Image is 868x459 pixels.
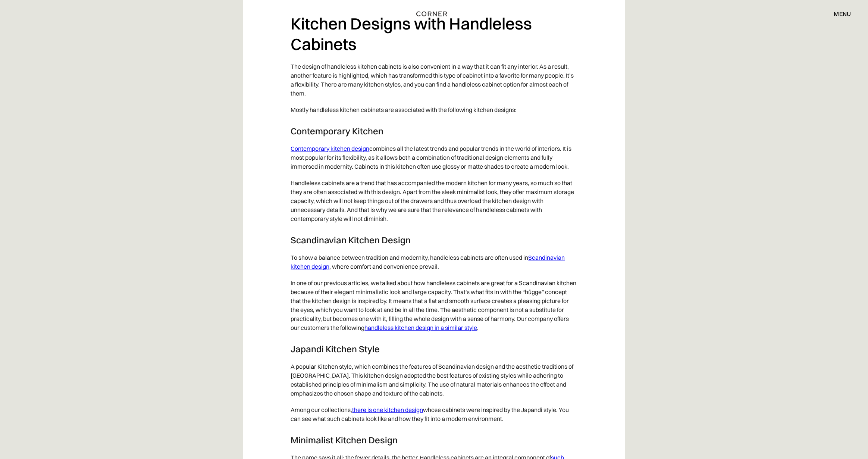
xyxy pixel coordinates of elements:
a: Scandinavian kitchen design [291,254,565,270]
h3: Scandinavian Kitchen Design [291,234,577,246]
p: In one of our previous articles, we talked about how handleless cabinets are great for a Scandina... [291,275,577,336]
h3: Contemporary Kitchen [291,125,577,137]
div: menu [834,11,851,17]
p: Among our collections, whose cabinets were inspired by the Japandi style. You can see what such c... [291,402,577,427]
a: home [399,9,469,19]
p: A popular Kitchen style, which combines the features of Scandinavian design and the aesthetic tra... [291,358,577,402]
a: Contemporary kitchen design [291,145,370,152]
h3: Minimalist Kitchen Design [291,434,577,446]
p: The design of handleless kitchen cabinets is also convenient in a way that it can fit any interio... [291,58,577,102]
p: Mostly handleless kitchen cabinets are associated with the following kitchen designs: [291,102,577,118]
h2: Kitchen Designs with Handleless Cabinets [291,13,577,54]
h3: Japandi Kitchen Style [291,343,577,355]
p: Handleless cabinets are a trend that has accompanied the modern kitchen for many years, so much s... [291,175,577,227]
div: menu [827,7,851,20]
a: there is one kitchen design [352,406,423,413]
p: combines all the latest trends and popular trends in the world of interiors. It is most popular f... [291,140,577,175]
p: To show a balance between tradition and modernity, handleless cabinets are often used in , where ... [291,249,577,275]
a: handleless kitchen design in a similar style [365,324,477,331]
